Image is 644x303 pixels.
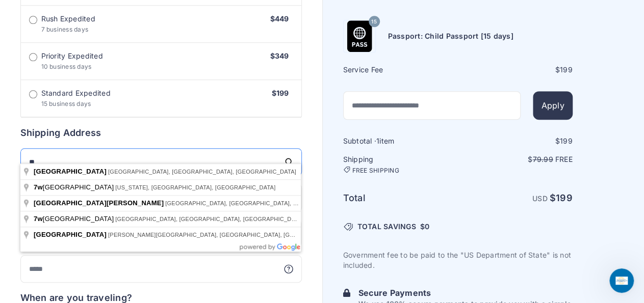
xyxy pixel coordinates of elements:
h6: Passport: Child Passport [15 days] [388,32,513,42]
span: 7w [34,183,43,191]
span: [GEOGRAPHIC_DATA][PERSON_NAME] [34,199,164,207]
span: [US_STATE], [GEOGRAPHIC_DATA], [GEOGRAPHIC_DATA] [115,184,275,190]
iframe: Intercom live chat [609,268,634,293]
span: 199 [560,66,573,74]
span: Free [555,155,573,164]
span: [GEOGRAPHIC_DATA] [34,168,107,175]
span: [PERSON_NAME][GEOGRAPHIC_DATA], [GEOGRAPHIC_DATA], [GEOGRAPHIC_DATA] [108,232,344,238]
span: $349 [270,51,289,60]
button: Apply [533,92,572,120]
div: $ [459,65,573,75]
span: FREE SHIPPING [352,167,399,175]
span: $449 [270,14,289,23]
h6: Subtotal · item [343,136,457,147]
h6: Secure Payments [358,287,573,299]
span: [GEOGRAPHIC_DATA], [GEOGRAPHIC_DATA], [GEOGRAPHIC_DATA] [165,200,353,206]
h6: Shipping [343,155,457,175]
h6: Shipping Address [20,126,302,140]
p: $ [459,155,573,165]
span: 79.99 [532,155,553,164]
span: [GEOGRAPHIC_DATA], [GEOGRAPHIC_DATA], [GEOGRAPHIC_DATA] [115,216,303,222]
span: $ [420,222,430,232]
span: 15 [371,15,376,29]
span: USD [532,195,548,203]
span: [GEOGRAPHIC_DATA] [34,231,107,238]
span: 0 [425,223,429,231]
svg: More information [284,264,294,274]
span: Standard Expedited [41,88,111,98]
h6: Service Fee [343,65,457,75]
span: 7 business days [41,25,89,33]
span: 10 business days [41,63,92,70]
span: [GEOGRAPHIC_DATA] [34,183,115,191]
img: Product Name [344,21,375,52]
span: 7w [34,215,43,223]
span: 1 [376,137,379,146]
div: $ [459,136,573,147]
span: $199 [272,89,289,97]
span: TOTAL SAVINGS [357,222,416,232]
span: 15 business days [41,100,91,107]
span: Rush Expedited [41,14,95,24]
span: [GEOGRAPHIC_DATA] [34,215,115,223]
span: 199 [556,193,573,204]
p: Government fee to be paid to the "US Department of State" is not included. [343,251,573,271]
span: [GEOGRAPHIC_DATA], [GEOGRAPHIC_DATA], [GEOGRAPHIC_DATA] [108,169,296,175]
span: Priority Expedited [41,51,103,61]
strong: $ [550,193,573,204]
span: 199 [560,137,573,146]
h6: Total [343,191,457,206]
